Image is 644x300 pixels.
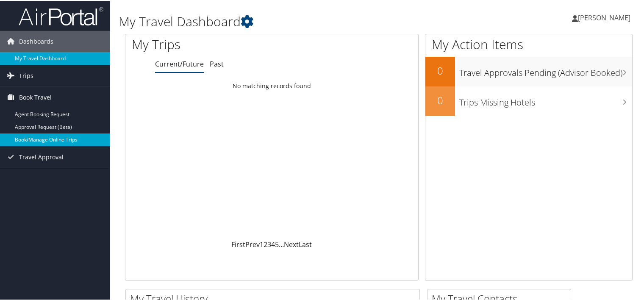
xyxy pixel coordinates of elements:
[267,239,271,248] a: 3
[264,239,267,248] a: 2
[572,4,639,30] a: [PERSON_NAME]
[275,239,279,248] a: 5
[245,239,260,248] a: Prev
[260,239,264,248] a: 1
[210,58,224,68] a: Past
[19,86,52,107] span: Book Travel
[284,239,299,248] a: Next
[119,12,466,30] h1: My Travel Dashboard
[155,58,204,68] a: Current/Future
[425,86,632,115] a: 0Trips Missing Hotels
[231,239,245,248] a: First
[19,146,64,167] span: Travel Approval
[19,64,33,86] span: Trips
[299,239,312,248] a: Last
[125,78,418,93] td: No matching records found
[578,12,630,22] span: [PERSON_NAME]
[425,56,632,86] a: 0Travel Approvals Pending (Advisor Booked)
[132,35,290,53] h1: My Trips
[425,35,632,53] h1: My Action Items
[425,63,455,77] h2: 0
[459,92,632,108] h3: Trips Missing Hotels
[19,30,53,51] span: Dashboards
[279,239,284,248] span: …
[425,92,455,107] h2: 0
[459,62,632,78] h3: Travel Approvals Pending (Advisor Booked)
[19,6,103,25] img: airportal-logo.png
[271,239,275,248] a: 4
